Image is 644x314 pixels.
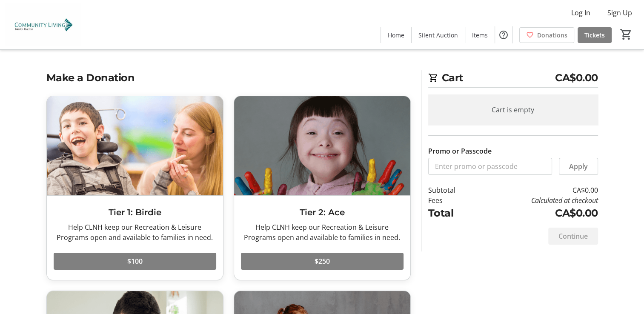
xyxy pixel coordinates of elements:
[54,222,216,243] div: Help CLNH keep our Recreation & Leisure Programs open and available to families in need.
[428,94,598,125] div: Cart is empty
[234,96,410,195] img: Tier 2: Ace
[578,27,612,43] a: Tickets
[472,31,488,40] span: Items
[569,161,588,171] span: Apply
[428,146,492,156] label: Promo or Passcode
[618,27,634,42] button: Cart
[607,8,632,18] span: Sign Up
[418,31,458,40] span: Silent Auction
[519,27,574,43] a: Donations
[477,185,598,195] td: CA$0.00
[559,158,598,175] button: Apply
[46,70,411,86] h2: Make a Donation
[412,27,465,43] a: Silent Auction
[564,6,597,20] button: Log In
[428,158,552,175] input: Enter promo or passcode
[388,31,404,40] span: Home
[241,206,404,219] h3: Tier 2: Ace
[241,253,404,270] button: $250
[537,31,567,40] span: Donations
[54,206,216,219] h3: Tier 1: Birdie
[315,256,330,266] span: $250
[477,206,598,221] td: CA$0.00
[477,195,598,206] td: Calculated at checkout
[555,70,598,86] span: CA$0.00
[428,195,478,206] td: Fees
[5,3,81,46] img: Community Living North Halton's Logo
[571,8,590,18] span: Log In
[465,27,495,43] a: Items
[601,6,639,20] button: Sign Up
[381,27,411,43] a: Home
[47,96,223,195] img: Tier 1: Birdie
[584,31,605,40] span: Tickets
[428,70,598,88] h2: Cart
[127,256,143,266] span: $100
[241,222,404,243] div: Help CLNH keep our Recreation & Leisure Programs open and available to families in need.
[428,185,478,195] td: Subtotal
[495,26,512,43] button: Help
[428,206,478,221] td: Total
[54,253,216,270] button: $100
